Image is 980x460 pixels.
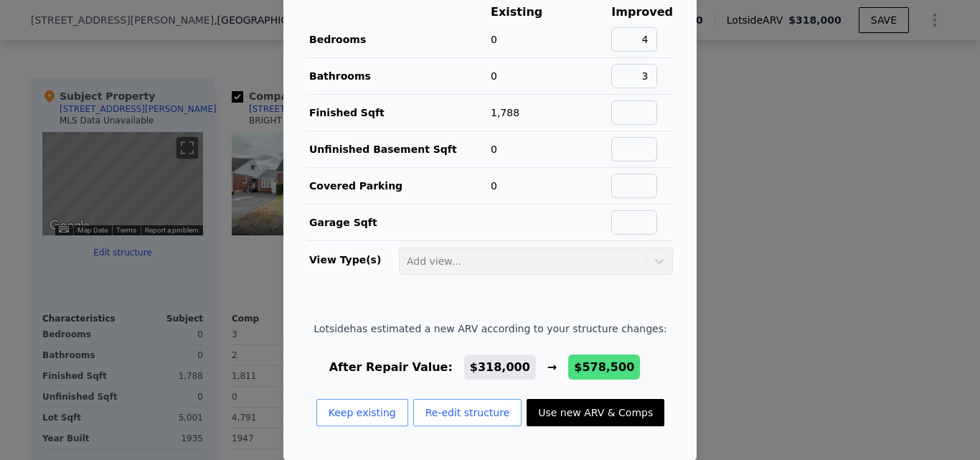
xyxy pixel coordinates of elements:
button: Keep existing [316,399,408,426]
button: Re-edit structure [413,399,522,426]
div: After Repair Value: → [314,359,666,376]
td: View Type(s) [306,241,398,276]
span: Lotside has estimated a new ARV according to your structure changes: [314,321,666,336]
td: Unfinished Basement Sqft [306,131,490,168]
td: Bedrooms [306,22,490,58]
button: Use new ARV & Comps [527,399,664,426]
span: $318,000 [470,360,530,374]
th: Improved [611,3,674,22]
span: 0 [491,34,497,45]
span: 0 [491,180,497,192]
span: 1,788 [491,107,519,118]
span: 0 [491,144,497,155]
span: 0 [491,70,497,82]
span: $578,500 [574,360,634,374]
td: Bathrooms [306,58,490,95]
td: Covered Parking [306,168,490,205]
td: Garage Sqft [306,205,490,241]
th: Existing [490,3,565,22]
td: Finished Sqft [306,95,490,131]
